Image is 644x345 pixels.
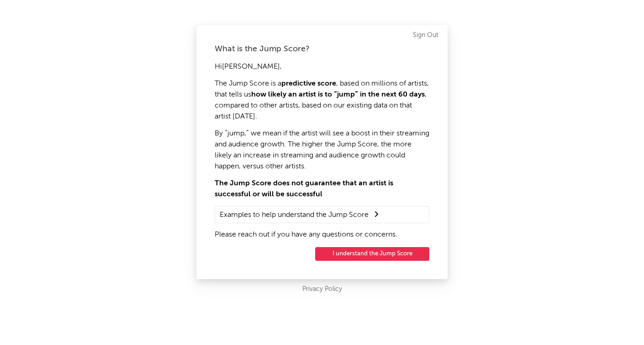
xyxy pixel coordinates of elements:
[281,80,336,87] strong: predictive score
[215,43,429,54] div: What is the Jump Score?
[302,284,342,295] a: Privacy Policy
[215,128,429,172] p: By “jump,” we mean if the artist will see a boost in their streaming and audience growth. The hig...
[215,180,393,198] strong: The Jump Score does not guarantee that an artist is successful or will be successful
[251,91,425,98] strong: how likely an artist is to “jump” in the next 60 days
[215,61,429,72] p: Hi [PERSON_NAME] ,
[315,247,429,261] button: I understand the Jump Score
[215,229,429,240] p: Please reach out if you have any questions or concerns.
[215,78,429,122] p: The Jump Score is a , based on millions of artists, that tells us , compared to other artists, ba...
[220,209,424,221] summary: Examples to help understand the Jump Score
[413,30,438,41] a: Sign Out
